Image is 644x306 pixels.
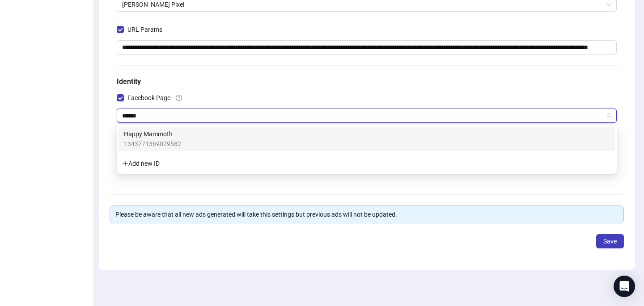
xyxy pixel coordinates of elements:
div: Open Intercom Messenger [614,276,635,297]
span: URL Params [124,25,166,34]
span: Facebook Page [124,93,174,103]
div: Happy Mammoth [119,127,615,151]
span: Happy Mammoth [124,129,181,139]
span: 1343771369029582 [124,139,181,149]
div: Please be aware that all new ads generated will take this settings but previous ads will not be u... [115,210,618,219]
h5: Identity [117,76,617,87]
button: Save [596,234,624,248]
span: plus [122,160,128,167]
span: Save [603,238,617,245]
div: plusAdd new ID [119,155,615,172]
span: question-circle [176,95,182,101]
